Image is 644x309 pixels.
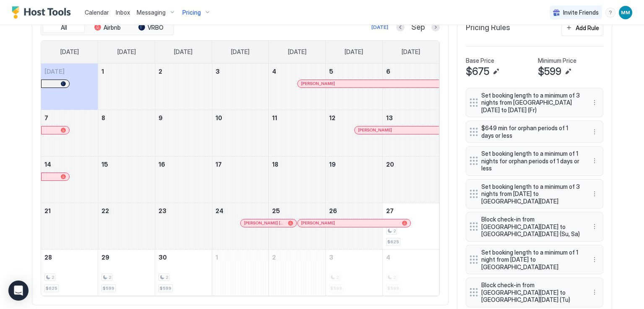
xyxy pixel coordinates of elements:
[301,81,436,86] div: [PERSON_NAME]
[589,98,600,108] button: More options
[85,9,109,16] span: Calendar
[155,156,212,203] td: September 16, 2025
[44,114,48,121] span: 7
[269,203,325,219] a: September 25, 2025
[326,64,382,79] a: September 5, 2025
[466,23,510,33] span: Pricing Rules
[269,156,326,203] td: September 18, 2025
[212,203,269,249] td: September 24, 2025
[386,207,394,214] span: 27
[326,157,382,172] a: September 19, 2025
[329,114,335,121] span: 12
[212,203,269,219] a: September 24, 2025
[41,157,98,172] a: September 14, 2025
[212,250,269,265] a: October 1, 2025
[61,24,67,31] span: All
[155,64,212,110] td: September 2, 2025
[589,255,600,265] div: menu
[41,156,98,203] td: September 14, 2025
[41,249,98,296] td: September 28, 2025
[402,48,420,56] span: [DATE]
[589,287,600,297] div: menu
[269,249,326,296] td: October 2, 2025
[269,250,325,265] a: October 2, 2025
[101,161,108,168] span: 15
[272,161,278,168] span: 18
[326,110,382,126] a: September 12, 2025
[326,203,383,249] td: September 26, 2025
[41,203,98,219] a: September 21, 2025
[41,20,174,36] div: tab-group
[382,249,439,296] td: October 4, 2025
[212,110,269,126] a: September 10, 2025
[301,81,335,86] span: [PERSON_NAME]
[386,114,393,121] span: 13
[329,68,333,75] span: 5
[137,9,166,16] span: Messaging
[52,275,54,280] span: 2
[158,68,162,75] span: 2
[8,281,29,301] div: Open Intercom Messenger
[481,216,581,238] span: Block check-in from [GEOGRAPHIC_DATA][DATE] to [GEOGRAPHIC_DATA][DATE] (Su, Sa)
[216,161,222,168] span: 17
[155,110,212,126] a: September 9, 2025
[431,23,440,31] button: Next month
[272,68,276,75] span: 4
[481,281,581,304] span: Block check-in from [GEOGRAPHIC_DATA][DATE] to [GEOGRAPHIC_DATA][DATE] (Tu)
[301,220,407,226] div: [PERSON_NAME]
[104,24,121,31] span: Airbnb
[269,64,326,110] td: September 4, 2025
[269,157,325,172] a: September 18, 2025
[326,250,382,265] a: October 3, 2025
[345,48,363,56] span: [DATE]
[98,64,155,110] td: September 1, 2025
[386,161,394,168] span: 20
[561,20,603,36] button: Add Rule
[52,41,87,63] a: Sunday
[41,250,98,265] a: September 28, 2025
[86,22,128,33] button: Airbnb
[393,228,396,234] span: 2
[491,67,501,77] button: Edit
[174,48,192,56] span: [DATE]
[155,157,212,172] a: September 16, 2025
[386,68,390,75] span: 6
[383,157,439,172] a: September 20, 2025
[383,203,439,219] a: September 27, 2025
[605,8,615,18] div: menu
[12,6,75,19] a: Host Tools Logo
[382,203,439,249] td: September 27, 2025
[589,127,600,137] div: menu
[46,286,57,291] span: $625
[155,110,212,156] td: September 9, 2025
[212,110,269,156] td: September 10, 2025
[216,254,218,261] span: 1
[158,207,166,214] span: 23
[41,64,98,110] td: August 31, 2025
[41,64,98,79] a: August 31, 2025
[589,156,600,166] div: menu
[44,161,51,168] span: 14
[538,57,576,64] span: Minimum Price
[326,64,383,110] td: September 5, 2025
[326,203,382,219] a: September 26, 2025
[589,189,600,199] button: More options
[212,156,269,203] td: September 17, 2025
[481,249,581,271] span: Set booking length to a minimum of 1 night from [DATE] to [GEOGRAPHIC_DATA][DATE]
[98,110,155,126] a: September 8, 2025
[98,203,155,219] a: September 22, 2025
[43,22,85,33] button: All
[216,114,222,121] span: 10
[589,156,600,166] button: More options
[60,48,79,56] span: [DATE]
[481,92,581,114] span: Set booking length to a minimum of 3 nights from [GEOGRAPHIC_DATA][DATE] to [DATE] (Fr)
[329,207,337,214] span: 26
[370,22,390,32] button: [DATE]
[563,67,573,77] button: Edit
[98,250,155,265] a: September 29, 2025
[231,48,249,56] span: [DATE]
[116,8,130,17] a: Inbox
[212,64,269,110] td: September 3, 2025
[382,64,439,110] td: September 6, 2025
